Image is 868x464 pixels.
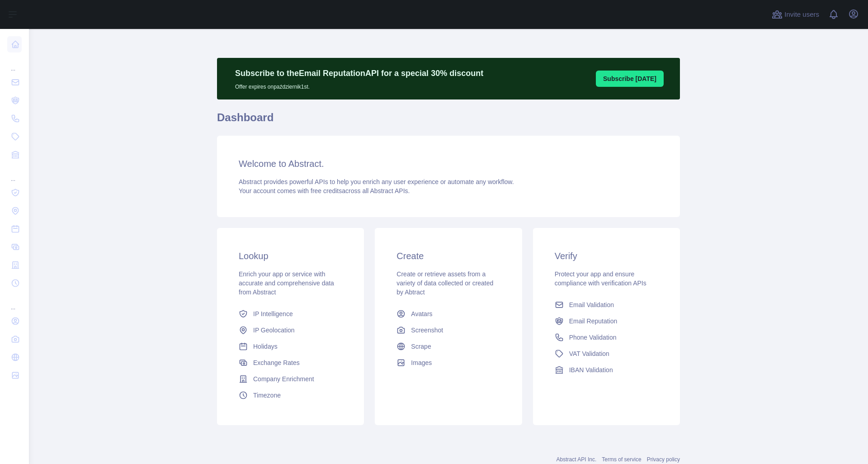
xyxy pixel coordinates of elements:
a: Terms of service [602,456,641,463]
a: Screenshot [393,322,504,338]
span: IP Geolocation [253,326,295,335]
div: ... [7,293,22,311]
span: Phone Validation [569,333,617,342]
span: Screenshot [411,326,443,335]
a: Phone Validation [551,329,662,346]
span: Create or retrieve assets from a variety of data collected or created by Abtract [396,270,493,296]
a: IP Geolocation [235,322,346,338]
a: Holidays [235,338,346,355]
span: Images [411,358,432,367]
span: Enrich your app or service with accurate and comprehensive data from Abstract [239,270,334,296]
span: Scrape [411,342,431,351]
span: Email Reputation [569,317,618,326]
span: IP Intelligence [253,309,293,318]
span: Email Validation [569,300,614,309]
span: VAT Validation [569,349,609,358]
h3: Create [396,250,500,262]
button: Subscribe [DATE] [596,71,664,87]
div: ... [7,165,22,183]
span: Your account comes with across all Abstract APIs. [239,187,410,194]
p: Offer expires on październik 1st. [235,80,483,90]
span: Invite users [784,9,819,20]
a: Images [393,355,504,371]
span: IBAN Validation [569,365,613,374]
button: Invite users [770,7,821,22]
a: Abstract API Inc. [557,456,597,463]
h1: Dashboard [217,110,680,132]
h3: Verify [555,250,658,262]
span: Company Enrichment [253,374,314,384]
span: Avatars [411,309,432,318]
a: VAT Validation [551,346,662,362]
a: IBAN Validation [551,362,662,378]
span: Exchange Rates [253,358,300,367]
a: Email Validation [551,297,662,313]
a: IP Intelligence [235,306,346,322]
a: Exchange Rates [235,355,346,371]
span: Protect your app and ensure compliance with verification APIs [555,270,646,287]
a: Company Enrichment [235,371,346,387]
a: Scrape [393,338,504,355]
span: free credits [311,187,342,194]
a: Avatars [393,306,504,322]
a: Timezone [235,387,346,403]
h3: Lookup [239,250,342,262]
span: Holidays [253,342,278,351]
div: ... [7,54,22,72]
a: Privacy policy [647,456,680,463]
p: Subscribe to the Email Reputation API for a special 30 % discount [235,67,483,80]
span: Abstract provides powerful APIs to help you enrich any user experience or automate any workflow. [239,178,514,185]
a: Email Reputation [551,313,662,329]
span: Timezone [253,391,281,400]
h3: Welcome to Abstract. [239,157,658,170]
